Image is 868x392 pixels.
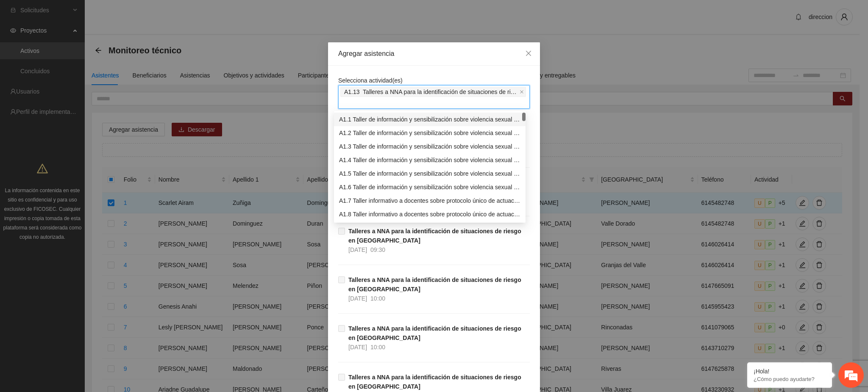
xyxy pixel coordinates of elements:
span: A1.13 Talleres a NNA para la identificación de situaciones de riesgo en [GEOGRAPHIC_DATA] [344,87,518,97]
span: 10:00 [370,344,385,351]
span: close [525,50,532,57]
div: A1.6 Taller de información y sensibilización sobre violencia sexual infantil para referentes fami... [339,182,520,192]
div: A1.3 Taller de información y sensibilización sobre violencia sexual infantil para referentes fami... [334,140,526,153]
div: A1.4 Taller de información y sensibilización sobre violencia sexual infantil para referentes fami... [334,153,526,167]
strong: Talleres a NNA para la identificación de situaciones de riesgo en [GEOGRAPHIC_DATA] [348,325,521,341]
span: [DATE] [348,344,367,351]
span: A1.13 Talleres a NNA para la identificación de situaciones de riesgo en Chihuahua [340,87,526,97]
div: A1.3 Taller de información y sensibilización sobre violencia sexual infantil para referentes fami... [339,142,520,151]
div: A1.2 Taller de información y sensibilización sobre violencia sexual infantil para referentes fami... [334,126,526,140]
span: 10:00 [370,295,385,302]
div: A1.5 Taller de información y sensibilización sobre violencia sexual infantil para referentes fami... [339,169,520,178]
div: Minimizar ventana de chat en vivo [139,4,159,25]
span: Selecciona actividad(es) [338,77,403,84]
div: A1.1 Taller de información y sensibilización sobre violencia sexual infantil para referentes fami... [334,113,526,126]
strong: Talleres a NNA para la identificación de situaciones de riesgo en [GEOGRAPHIC_DATA] [348,228,521,244]
div: A1.6 Taller de información y sensibilización sobre violencia sexual infantil para referentes fami... [334,180,526,194]
span: close [520,90,524,94]
textarea: Escriba su mensaje y pulse “Intro” [4,231,161,261]
div: A1.1 Taller de información y sensibilización sobre violencia sexual infantil para referentes fami... [339,115,520,124]
div: A1.7 Taller informativo a docentes sobre protocolo único de actuación en casos de violencia sexua... [339,196,520,205]
button: Close [517,42,540,65]
span: [DATE] [348,246,367,253]
div: A1.5 Taller de información y sensibilización sobre violencia sexual infantil para referentes fami... [334,167,526,180]
div: A1.8 Taller informativo a docentes sobre protocolo único de actuación en casos de violencia sexua... [339,210,520,219]
div: A1.4 Taller de información y sensibilización sobre violencia sexual infantil para referentes fami... [339,155,520,165]
span: 09:30 [370,246,385,253]
p: ¿Cómo puedo ayudarte? [754,376,826,382]
strong: Talleres a NNA para la identificación de situaciones de riesgo en [GEOGRAPHIC_DATA] [348,374,521,390]
div: Agregar asistencia [338,49,530,58]
div: ¡Hola! [754,368,826,375]
div: A1.2 Taller de información y sensibilización sobre violencia sexual infantil para referentes fami... [339,128,520,138]
div: Chatee con nosotros ahora [44,43,142,54]
span: Estamos en línea. [49,113,117,199]
div: A1.7 Taller informativo a docentes sobre protocolo único de actuación en casos de violencia sexua... [334,194,526,207]
div: A1.8 Taller informativo a docentes sobre protocolo único de actuación en casos de violencia sexua... [334,207,526,221]
span: [DATE] [348,295,367,302]
strong: Talleres a NNA para la identificación de situaciones de riesgo en [GEOGRAPHIC_DATA] [348,276,521,293]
